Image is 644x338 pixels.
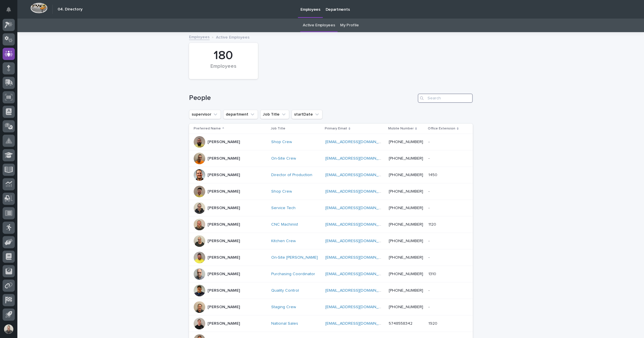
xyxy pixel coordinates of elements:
[428,237,431,244] p: -
[271,156,296,161] a: On-Site Crew
[271,288,299,293] a: Quality Control
[325,305,391,309] a: [EMAIL_ADDRESS][DOMAIN_NAME]
[428,287,431,293] p: -
[271,321,298,326] a: National Sales
[216,34,249,40] p: Active Employees
[208,206,240,211] p: [PERSON_NAME]
[325,173,391,177] a: [EMAIL_ADDRESS][DOMAIN_NAME]
[189,216,473,233] tr: [PERSON_NAME]CNC Machinist [EMAIL_ADDRESS][DOMAIN_NAME] [PHONE_NUMBER]11201120
[223,110,258,119] button: department
[389,239,423,243] a: [PHONE_NUMBER]
[189,134,473,150] tr: [PERSON_NAME]Shop Crew [EMAIL_ADDRESS][DOMAIN_NAME] [PHONE_NUMBER]--
[389,255,423,260] a: [PHONE_NUMBER]
[189,110,221,119] button: supervisor
[189,315,473,332] tr: [PERSON_NAME]National Sales [EMAIL_ADDRESS][DOMAIN_NAME] 574855834219201920
[389,321,412,326] a: 5748558342
[271,239,296,244] a: Kitchen Crew
[428,320,438,326] p: 1920
[189,150,473,167] tr: [PERSON_NAME]On-Site Crew [EMAIL_ADDRESS][DOMAIN_NAME] [PHONE_NUMBER]--
[189,282,473,299] tr: [PERSON_NAME]Quality Control [EMAIL_ADDRESS][DOMAIN_NAME] [PHONE_NUMBER]--
[189,266,473,282] tr: [PERSON_NAME]Purchasing Coordinator [EMAIL_ADDRESS][DOMAIN_NAME] [PHONE_NUMBER]13101310
[303,19,335,32] a: Active Employees
[389,305,423,309] a: [PHONE_NUMBER]
[389,206,423,210] a: [PHONE_NUMBER]
[389,173,423,177] a: [PHONE_NUMBER]
[208,189,240,194] p: [PERSON_NAME]
[340,19,359,32] a: My Profile
[389,140,423,144] a: [PHONE_NUMBER]
[325,272,391,276] a: [EMAIL_ADDRESS][DOMAIN_NAME]
[208,321,240,326] p: [PERSON_NAME]
[428,188,431,194] p: -
[428,271,437,277] p: 1310
[208,156,240,161] p: [PERSON_NAME]
[389,222,423,226] a: [PHONE_NUMBER]
[291,110,322,119] button: startDate
[428,171,438,178] p: 1450
[325,239,391,243] a: [EMAIL_ADDRESS][DOMAIN_NAME]
[189,167,473,183] tr: [PERSON_NAME]Director of Production [EMAIL_ADDRESS][DOMAIN_NAME] [PHONE_NUMBER]14501450
[271,255,318,260] a: On-Site [PERSON_NAME]
[271,305,296,310] a: Staging Crew
[428,221,437,227] p: 1120
[270,125,285,132] p: Job Title
[194,125,221,132] p: Preferred Name
[208,288,240,293] p: [PERSON_NAME]
[428,125,455,132] p: Office Extension
[3,3,15,16] button: Notifications
[208,239,240,244] p: [PERSON_NAME]
[208,140,240,145] p: [PERSON_NAME]
[271,189,292,194] a: Shop Crew
[260,110,289,119] button: Job Title
[271,173,312,178] a: Director of Production
[30,3,47,13] img: Workspace Logo
[7,7,15,16] div: Notifications
[189,200,473,216] tr: [PERSON_NAME]Service Tech [EMAIL_ADDRESS][DOMAIN_NAME] [PHONE_NUMBER]--
[325,288,391,293] a: [EMAIL_ADDRESS][DOMAIN_NAME]
[418,94,473,103] input: Search
[428,254,431,260] p: -
[271,222,298,227] a: CNC Machinist
[208,255,240,260] p: [PERSON_NAME]
[208,173,240,178] p: [PERSON_NAME]
[325,189,391,193] a: [EMAIL_ADDRESS][DOMAIN_NAME]
[428,304,431,310] p: -
[325,255,391,260] a: [EMAIL_ADDRESS][DOMAIN_NAME]
[271,206,295,211] a: Service Tech
[189,183,473,200] tr: [PERSON_NAME]Shop Crew [EMAIL_ADDRESS][DOMAIN_NAME] [PHONE_NUMBER]--
[271,272,315,277] a: Purchasing Coordinator
[58,7,82,12] h2: 04. Directory
[325,156,391,160] a: [EMAIL_ADDRESS][DOMAIN_NAME]
[3,323,15,335] button: users-avatar
[325,206,391,210] a: [EMAIL_ADDRESS][DOMAIN_NAME]
[271,140,292,145] a: Shop Crew
[325,222,391,226] a: [EMAIL_ADDRESS][DOMAIN_NAME]
[389,189,423,193] a: [PHONE_NUMBER]
[208,305,240,310] p: [PERSON_NAME]
[208,272,240,277] p: [PERSON_NAME]
[199,48,248,63] div: 180
[189,33,210,40] a: Employees
[389,272,423,276] a: [PHONE_NUMBER]
[189,249,473,266] tr: [PERSON_NAME]On-Site [PERSON_NAME] [EMAIL_ADDRESS][DOMAIN_NAME] [PHONE_NUMBER]--
[189,299,473,315] tr: [PERSON_NAME]Staging Crew [EMAIL_ADDRESS][DOMAIN_NAME] [PHONE_NUMBER]--
[189,94,415,102] h1: People
[389,156,423,160] a: [PHONE_NUMBER]
[189,233,473,249] tr: [PERSON_NAME]Kitchen Crew [EMAIL_ADDRESS][DOMAIN_NAME] [PHONE_NUMBER]--
[208,222,240,227] p: [PERSON_NAME]
[428,138,431,145] p: -
[325,140,391,144] a: [EMAIL_ADDRESS][DOMAIN_NAME]
[199,63,248,76] div: Employees
[325,321,391,326] a: [EMAIL_ADDRESS][DOMAIN_NAME]
[388,125,414,132] p: Mobile Number
[389,288,423,293] a: [PHONE_NUMBER]
[428,204,431,211] p: -
[325,125,347,132] p: Primary Email
[428,155,431,161] p: -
